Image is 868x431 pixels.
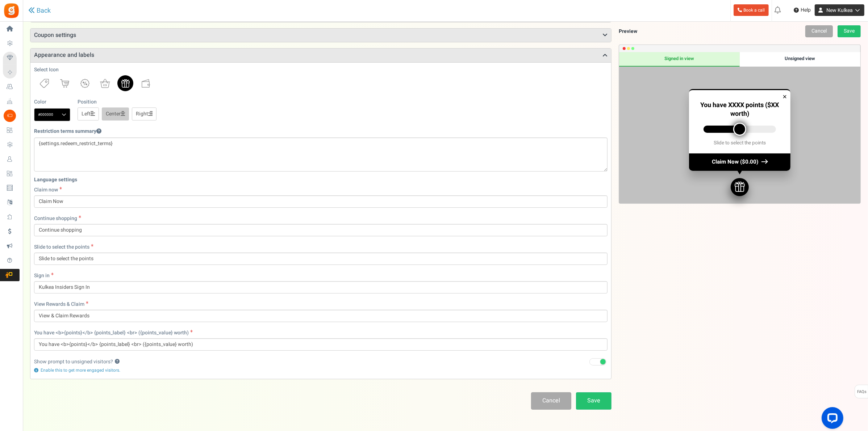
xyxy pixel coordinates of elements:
[34,300,84,308] span: View Rewards & Claim
[34,358,120,365] label: Show prompt to unsigned visitors?
[78,107,99,121] a: Left
[60,79,69,88] img: cart.svg
[34,243,89,251] span: Slide to select the points
[34,138,608,172] textarea: {settings.redeem_restrict_terms}
[34,272,50,279] span: Sign in
[694,140,785,146] div: Slide to select the points
[826,7,853,14] span: New Kulkea
[701,100,779,119] span: You have XXXX points ($XX worth)
[531,392,571,409] a: Cancel
[100,79,110,88] img: shoppingBag.svg
[34,329,189,337] span: You have <b>{points}</b> {points_label} <br> ({points_value} worth)
[734,4,769,16] a: Book a call
[28,7,51,14] a: Back
[619,52,740,67] div: Signed in view
[34,128,101,134] h5: Restriction terms summary
[40,79,49,88] img: priceTag.svg
[115,359,120,364] button: Show prompt to unsigned visitors?
[41,367,120,373] span: Enable this to get more engaged visitors.
[34,186,58,194] span: Claim now
[619,52,860,203] div: Preview only
[689,153,790,170] div: Claim Now ($0.00)
[142,79,150,88] img: wallet.svg
[791,4,814,16] a: Help
[783,92,787,102] div: ×
[34,66,59,73] label: Select Icon
[805,25,833,37] a: Cancel
[121,79,130,88] img: gift.svg
[740,52,860,67] div: Unsigned view
[799,7,811,14] span: Help
[34,98,46,106] label: Color
[576,392,612,409] a: Save
[740,158,759,166] span: ($0.00)
[838,25,861,37] a: Save
[735,182,745,192] img: gift.svg
[619,29,637,34] h5: Preview
[78,98,97,106] label: Position
[712,158,739,166] span: Claim Now
[102,107,129,121] a: Center
[857,385,867,399] span: FAQs
[30,48,611,62] h3: Appearance and labels
[34,215,77,222] span: Continue shopping
[30,29,611,42] h3: Coupon settings
[34,177,608,182] h5: Language settings
[132,107,157,121] a: Right
[80,79,89,88] img: badge.svg
[3,3,20,19] img: Gratisfaction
